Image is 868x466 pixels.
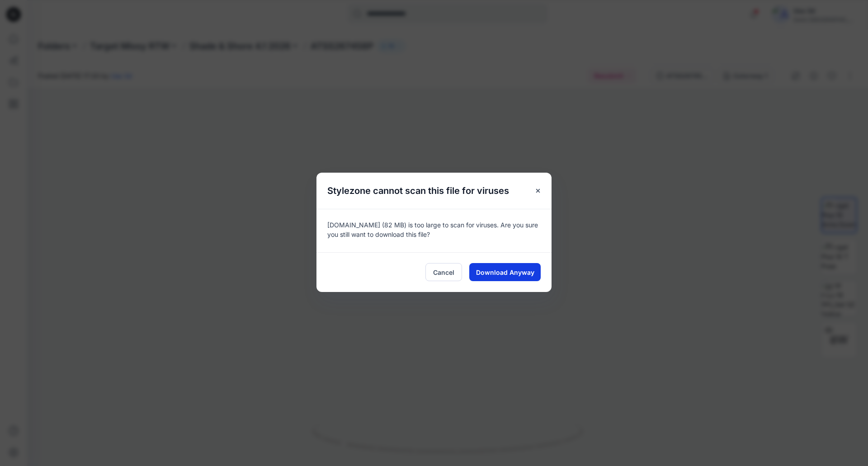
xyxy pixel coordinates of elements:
button: Download Anyway [469,263,541,281]
span: Cancel [433,268,454,277]
button: Close [530,183,546,199]
h5: Stylezone cannot scan this file for viruses [316,173,520,209]
button: Cancel [425,263,462,281]
span: Download Anyway [476,268,534,277]
div: [DOMAIN_NAME] (82 MB) is too large to scan for viruses. Are you sure you still want to download t... [316,209,552,252]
